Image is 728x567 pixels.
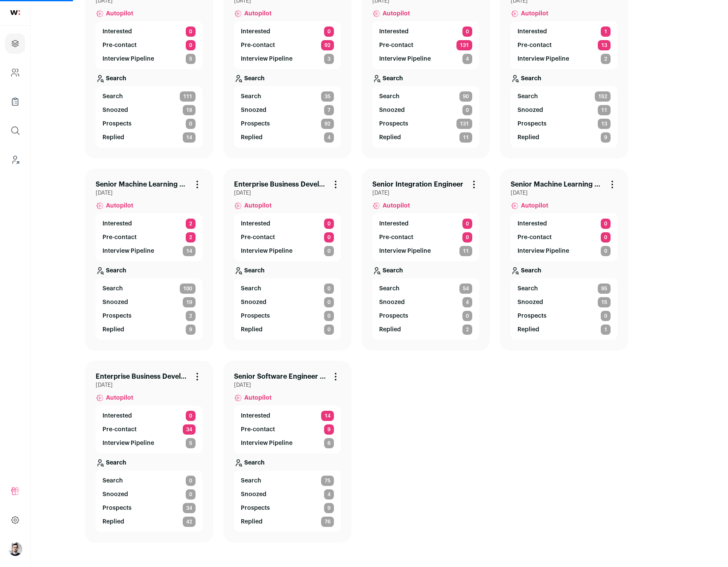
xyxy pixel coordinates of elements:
[96,190,202,196] span: [DATE]
[241,476,261,485] span: Search
[517,54,611,64] a: Interview Pipeline 2
[517,233,552,242] p: Pre-contact
[241,283,334,294] a: Search 0
[106,266,126,275] p: Search
[517,247,569,255] p: Interview Pipeline
[379,311,472,321] a: Prospects 0
[241,246,334,256] a: Interview Pipeline 0
[517,105,611,115] a: Snoozed 11
[469,179,479,190] button: Project Actions
[598,105,611,115] span: 11
[241,40,334,50] a: Pre-contact 92
[5,33,25,54] a: Projects
[102,425,137,434] p: Pre-contact
[241,503,334,513] a: Prospects 9
[372,179,463,190] a: Senior Integration Engineer
[9,542,22,556] img: 10051957-medium_jpg
[324,324,334,335] span: 0
[379,119,472,129] a: Prospects 131
[321,411,334,421] span: 14
[9,542,22,556] button: Open dropdown
[234,4,341,21] a: Autopilot
[379,41,413,50] p: Pre-contact
[241,41,275,50] p: Pre-contact
[183,105,196,115] span: 18
[102,246,196,256] a: Interview Pipeline 14
[102,27,132,36] p: Interested
[241,26,334,37] a: Interested 0
[521,74,541,83] p: Search
[517,41,552,50] p: Pre-contact
[234,382,341,389] span: [DATE]
[598,283,611,294] span: 95
[601,54,611,64] span: 2
[234,261,341,278] a: Search
[244,459,265,467] p: Search
[601,324,611,335] span: 1
[102,233,137,242] p: Pre-contact
[5,149,25,170] a: Leads (Backoffice)
[517,133,539,142] p: Replied
[102,219,196,229] a: Interested 2
[462,219,472,229] span: 0
[183,424,196,435] span: 34
[241,425,275,434] p: Pre-contact
[241,27,270,36] p: Interested
[102,132,196,143] a: Replied 14
[106,9,133,18] span: Autopilot
[241,106,266,114] p: Snoozed
[102,324,196,335] a: Replied 9
[459,91,472,102] span: 90
[517,246,611,256] a: Interview Pipeline 0
[379,297,472,307] a: Snoozed 4
[383,74,403,83] p: Search
[241,247,292,255] p: Interview Pipeline
[234,389,341,406] a: Autopilot
[234,453,341,471] a: Search
[379,219,472,229] a: Interested 0
[372,196,479,213] a: Autopilot
[517,92,538,101] span: Search
[241,219,334,229] a: Interested 0
[379,92,400,101] span: Search
[5,62,25,83] a: Company and ATS Settings
[192,179,202,190] button: Project Actions
[102,517,124,526] p: Replied
[102,489,196,500] a: Snoozed 0
[96,453,202,471] a: Search
[186,324,196,335] span: 9
[102,133,124,142] p: Replied
[321,91,334,102] span: 35
[324,424,334,435] span: 9
[102,41,137,50] p: Pre-contact
[96,69,202,86] a: Search
[102,232,196,243] a: Pre-contact 2
[241,92,261,101] span: Search
[372,69,479,86] a: Search
[372,261,479,278] a: Search
[517,297,611,307] a: Snoozed 15
[330,179,341,190] button: Project Actions
[241,54,334,64] a: Interview Pipeline 3
[459,246,472,256] span: 11
[598,119,611,129] span: 13
[511,179,604,190] a: Senior Machine Learning Engineer - Edge AI
[324,489,334,500] span: 4
[517,283,611,294] a: Search 95
[234,190,341,196] span: [DATE]
[102,411,196,421] a: Interested 0
[102,504,132,512] p: Prospects
[186,119,196,129] span: 0
[102,40,196,50] a: Pre-contact 0
[324,283,334,294] span: 0
[601,232,611,243] span: 0
[379,219,409,228] p: Interested
[241,232,334,243] a: Pre-contact 0
[379,91,472,102] a: Search 90
[241,91,334,102] a: Search 35
[183,246,196,256] span: 14
[102,283,196,294] a: Search 100
[234,196,341,213] a: Autopilot
[462,297,472,307] span: 4
[517,106,543,114] p: Snoozed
